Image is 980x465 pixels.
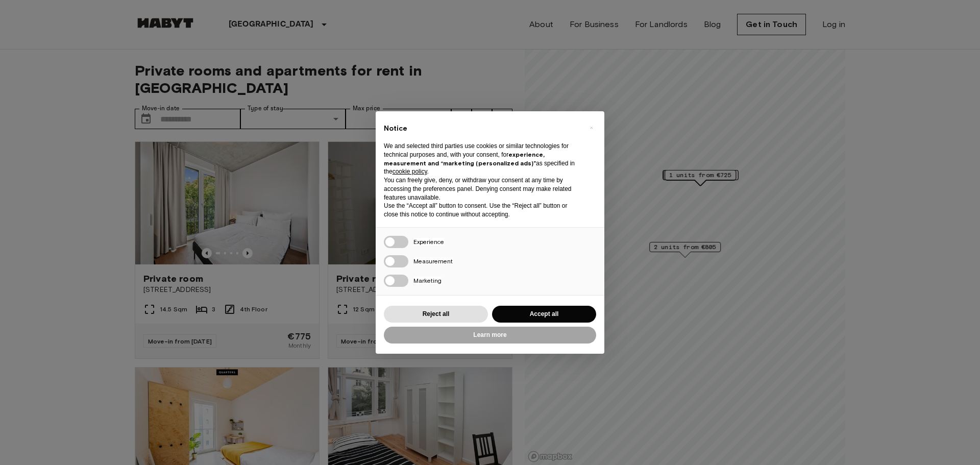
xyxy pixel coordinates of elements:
[393,168,427,175] a: cookie policy
[583,119,599,136] button: Close this notice
[384,327,596,344] button: Learn more
[384,142,580,176] p: We and selected third parties use cookies or similar technologies for technical purposes and, wit...
[413,238,444,246] span: Experience
[413,257,453,265] span: Measurement
[590,121,593,134] span: ×
[384,202,580,219] p: Use the “Accept all” button to consent. Use the “Reject all” button or close this notice to conti...
[384,124,580,134] h2: Notice
[384,306,488,323] button: Reject all
[384,151,545,167] strong: experience, measurement and “marketing (personalized ads)”
[492,306,596,323] button: Accept all
[384,176,580,202] p: You can freely give, deny, or withdraw your consent at any time by accessing the preferences pane...
[413,277,442,284] span: Marketing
